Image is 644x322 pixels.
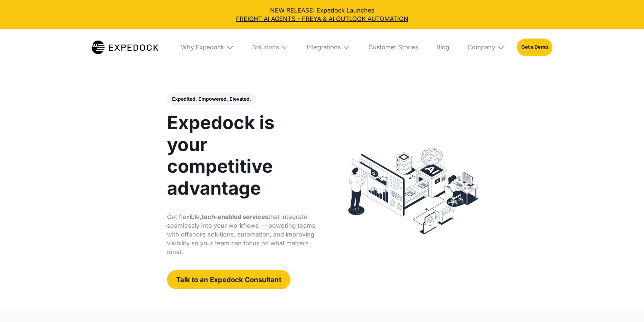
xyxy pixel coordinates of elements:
div: NEW RELEASE: Expedock Launches [6,6,638,23]
a: Talk to an Expedock Consultant [167,270,290,289]
a: Blog [430,29,455,66]
div: Why Expedock [181,44,224,51]
a: FREIGHT AI AGENTS - FREYA & AI OUTLOOK AUTOMATION [6,15,638,23]
h1: Expedock is your competitive advantage [167,112,317,199]
div: Company [468,44,495,51]
div: Integrations [307,44,341,51]
a: Get a Demo [517,39,552,56]
strong: tech-enabled services [201,213,268,220]
a: Customer Stories [362,29,424,66]
div: Solutions [252,44,279,51]
p: Get flexible, that integrate seamlessly into your workflows — powering teams with offshore soluti... [167,213,317,256]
